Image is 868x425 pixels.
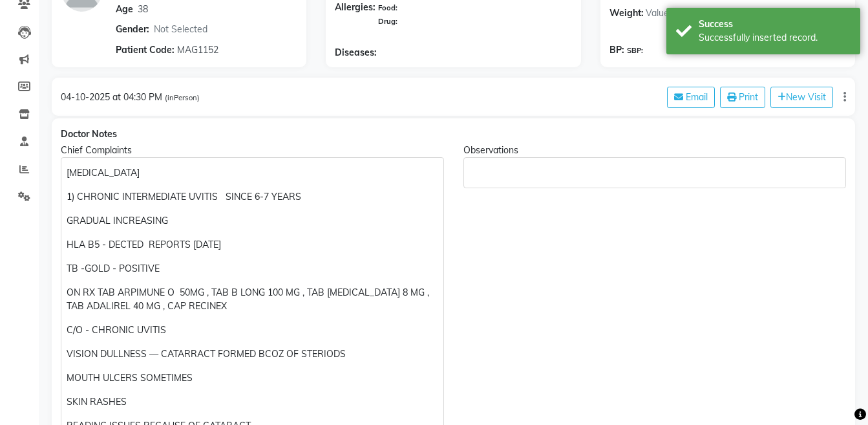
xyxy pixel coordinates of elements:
[67,347,438,361] p: VISION DULLNESS — CATARRACT FORMED BCOZ OF STERIODS
[61,127,846,141] div: Doctor Notes
[116,23,149,36] span: Gender:
[116,3,133,15] span: Age
[67,214,438,228] p: GRADUAL INCREASING
[720,87,765,108] button: Print
[463,144,847,157] div: Observations
[739,91,758,103] span: Print
[770,87,833,108] button: New Visit
[61,91,110,103] span: 04-10-2025
[112,91,162,103] span: at 04:30 PM
[67,190,438,204] p: 1) CHRONIC INTERMEDIATE UVITIS SINCE 6-7 YEARS
[335,46,377,60] span: Diseases:
[463,157,847,188] div: Rich Text Editor, main
[165,93,200,102] span: (inPerson)
[67,238,438,252] p: HLA B5 - DECTED REPORTS [DATE]
[61,144,444,157] div: Chief Complaints
[67,395,438,409] p: SKIN RASHES
[609,3,644,23] span: Weight:
[67,286,438,313] p: ON RX TAB ARPIMUNE O 50MG , TAB B LONG 100 MG , TAB [MEDICAL_DATA] 8 MG , TAB ADALIREL 40 MG , CA...
[683,3,721,23] input: unit
[609,43,624,57] span: BP:
[627,45,643,56] span: SBP:
[67,323,438,337] p: C/O - CHRONIC UVITIS
[175,39,285,60] input: Patient Code
[116,43,175,57] span: Patient Code:
[67,262,438,276] p: TB -GOLD - POSITIVE
[644,3,683,23] input: Value
[686,91,708,103] span: Email
[67,166,438,180] p: [MEDICAL_DATA]
[378,17,397,26] span: Drug:
[335,1,376,28] span: Allergies:
[667,87,715,108] button: Email
[699,31,851,45] div: Successfully inserted record.
[699,17,851,31] div: Success
[67,371,438,385] p: MOUTH ULCERS SOMETIMES
[378,3,397,12] span: Food:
